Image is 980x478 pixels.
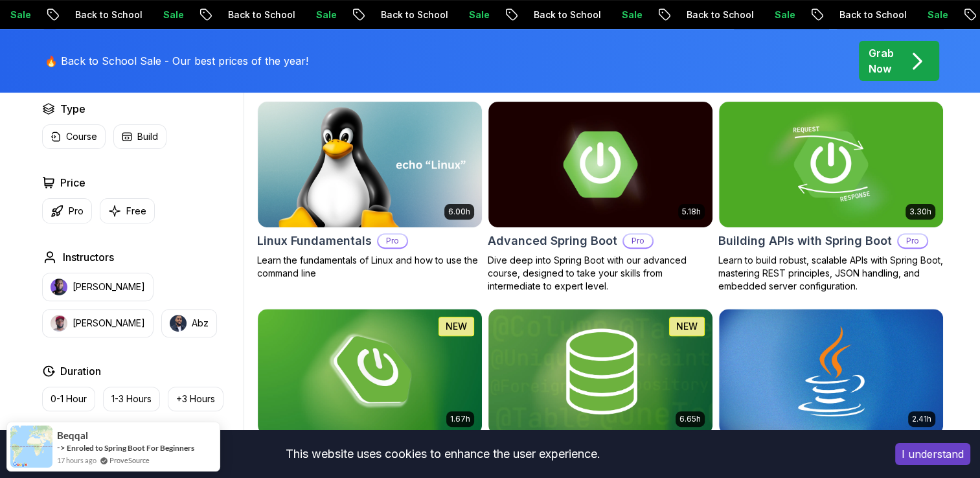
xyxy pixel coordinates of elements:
p: Pro [378,234,407,247]
h2: Price [60,175,85,190]
a: Advanced Spring Boot card5.18hAdvanced Spring BootProDive deep into Spring Boot with our advanced... [488,101,713,293]
p: Back to School [59,8,147,21]
img: instructor img [51,315,67,332]
p: 2.41h [912,414,931,424]
p: 1-3 Hours [111,393,152,405]
button: 0-1 Hour [42,387,95,411]
p: Sale [147,8,188,21]
button: Accept cookies [895,443,970,465]
h2: Instructors [63,249,114,265]
img: Building APIs with Spring Boot card [719,102,943,227]
h2: Duration [60,363,101,379]
p: Course [66,130,97,143]
h2: Linux Fundamentals [257,232,372,250]
p: Abz [192,317,209,330]
img: Java for Beginners card [719,309,943,435]
h2: Building APIs with Spring Boot [718,232,892,250]
p: 🔥 Back to School Sale - Our best prices of the year! [45,53,308,69]
p: 3.30h [909,207,931,217]
img: Advanced Spring Boot card [488,102,712,227]
p: Back to School [365,8,453,21]
p: Pro [69,205,84,218]
button: Pro [42,198,92,223]
p: Back to School [518,8,606,21]
img: Spring Boot for Beginners card [258,309,482,435]
p: Back to School [212,8,300,21]
p: 1.67h [450,414,470,424]
a: ProveSource [109,455,150,466]
button: instructor imgAbz [161,309,217,337]
p: Sale [758,8,800,21]
button: Build [113,124,166,149]
p: Sale [453,8,494,21]
p: Build [137,130,158,143]
p: +3 Hours [176,393,215,405]
div: This website uses cookies to enhance the user experience. [10,440,876,468]
p: Sale [606,8,647,21]
img: Spring Data JPA card [488,309,712,435]
button: Course [42,124,106,149]
p: Free [126,205,146,218]
p: 0-1 Hour [51,393,87,405]
p: Back to School [670,8,758,21]
a: Building APIs with Spring Boot card3.30hBuilding APIs with Spring BootProLearn to build robust, s... [718,101,944,293]
p: Sale [300,8,341,21]
a: Linux Fundamentals card6.00hLinux FundamentalsProLearn the fundamentals of Linux and how to use t... [257,101,483,280]
img: instructor img [51,279,67,295]
span: 17 hours ago [57,455,97,466]
p: [PERSON_NAME] [73,317,145,330]
p: Pro [898,234,927,247]
p: Learn the fundamentals of Linux and how to use the command line [257,254,483,280]
p: 6.00h [448,207,470,217]
p: [PERSON_NAME] [73,280,145,293]
p: Back to School [823,8,911,21]
button: instructor img[PERSON_NAME] [42,273,154,301]
button: Free [100,198,155,223]
p: NEW [446,320,467,333]
p: Grab Now [869,45,894,76]
p: Dive deep into Spring Boot with our advanced course, designed to take your skills from intermedia... [488,254,713,293]
button: instructor img[PERSON_NAME] [42,309,154,337]
p: Pro [624,234,652,247]
img: provesource social proof notification image [10,426,52,468]
p: 5.18h [682,207,701,217]
span: -> [57,442,65,453]
p: 6.65h [679,414,701,424]
h2: Advanced Spring Boot [488,232,617,250]
h2: Type [60,101,85,117]
img: Linux Fundamentals card [258,102,482,227]
a: Enroled to Spring Boot For Beginners [67,443,194,453]
p: NEW [676,320,698,333]
button: +3 Hours [168,387,223,411]
img: instructor img [170,315,187,332]
button: 1-3 Hours [103,387,160,411]
span: Beqqal [57,430,88,441]
p: Learn to build robust, scalable APIs with Spring Boot, mastering REST principles, JSON handling, ... [718,254,944,293]
p: Sale [911,8,953,21]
